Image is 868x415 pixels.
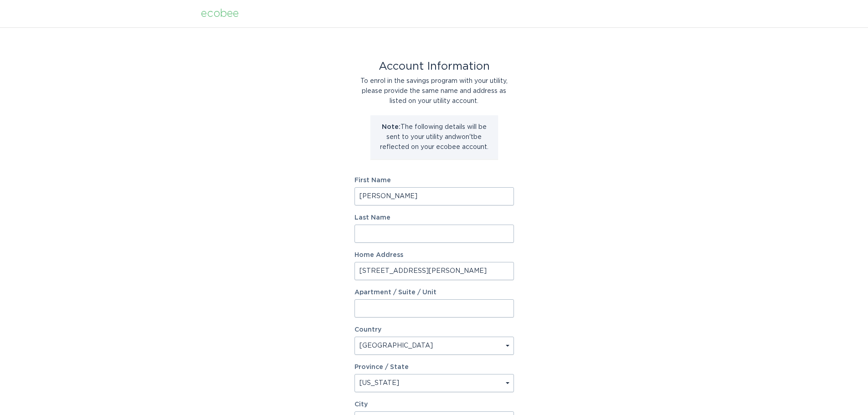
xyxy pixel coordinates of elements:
div: Account Information [354,61,514,72]
label: Country [354,327,381,333]
label: City [354,401,514,408]
label: First Name [354,177,514,184]
label: Last Name [354,215,514,221]
div: To enrol in the savings program with your utility, please provide the same name and address as li... [354,76,514,106]
p: The following details will be sent to your utility and won't be reflected on your ecobee account. [377,122,491,152]
strong: Note: [382,124,401,130]
label: Apartment / Suite / Unit [354,289,514,296]
label: Province / State [354,364,409,370]
div: ecobee [201,9,239,19]
label: Home Address [354,252,514,258]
